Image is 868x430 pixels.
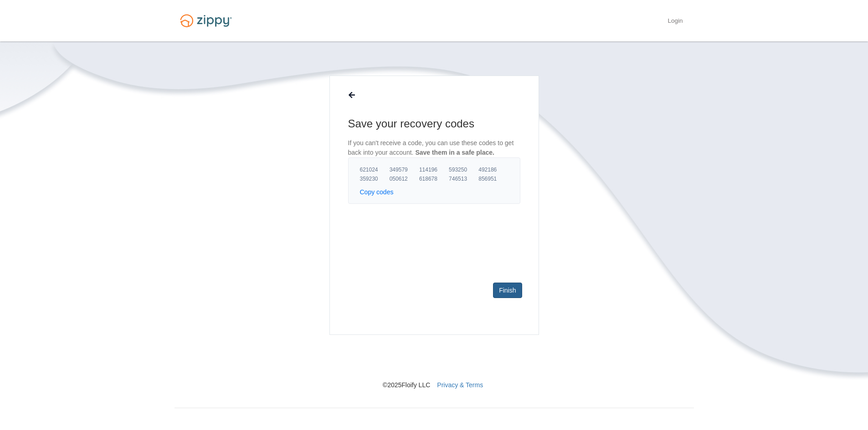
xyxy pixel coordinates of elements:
span: 746513 [449,175,478,182]
span: Save them in a safe place. [415,149,494,156]
nav: © 2025 Floify LLC [175,335,694,390]
span: 618678 [419,175,449,182]
span: 856951 [478,175,508,182]
a: Finish [493,283,522,298]
span: 114196 [419,166,449,173]
span: 050612 [390,175,419,182]
img: Logo [175,10,237,31]
a: Privacy & Terms [437,381,483,389]
span: 593250 [449,166,478,173]
span: 359230 [360,175,390,182]
span: 492186 [478,166,508,173]
span: 621024 [360,166,390,173]
button: Copy codes [360,187,394,197]
p: If you can't receive a code, you can use these codes to get back into your account. [348,138,520,157]
h1: Save your recovery codes [348,116,520,131]
a: Login [668,17,683,26]
span: 349579 [390,166,419,173]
